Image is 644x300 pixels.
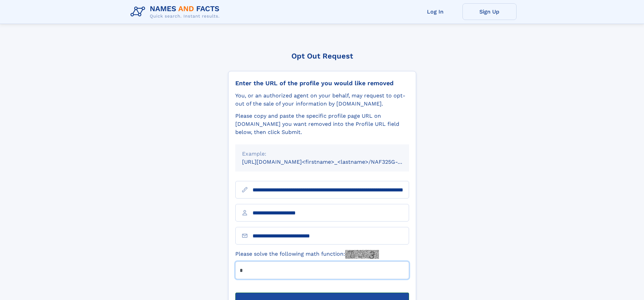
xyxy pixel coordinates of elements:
div: Please copy and paste the specific profile page URL on [DOMAIN_NAME] you want removed into the Pr... [235,112,409,136]
div: You, or an authorized agent on your behalf, may request to opt-out of the sale of your informatio... [235,92,409,108]
a: Sign Up [462,3,517,20]
small: [URL][DOMAIN_NAME]<firstname>_<lastname>/NAF325G-xxxxxxxx [242,159,422,165]
a: Log In [408,3,462,20]
div: Example: [242,150,402,158]
label: Please solve the following math function: [235,250,379,259]
div: Opt Out Request [228,52,416,60]
img: Logo Names and Facts [128,3,225,21]
div: Enter the URL of the profile you would like removed [235,79,409,87]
